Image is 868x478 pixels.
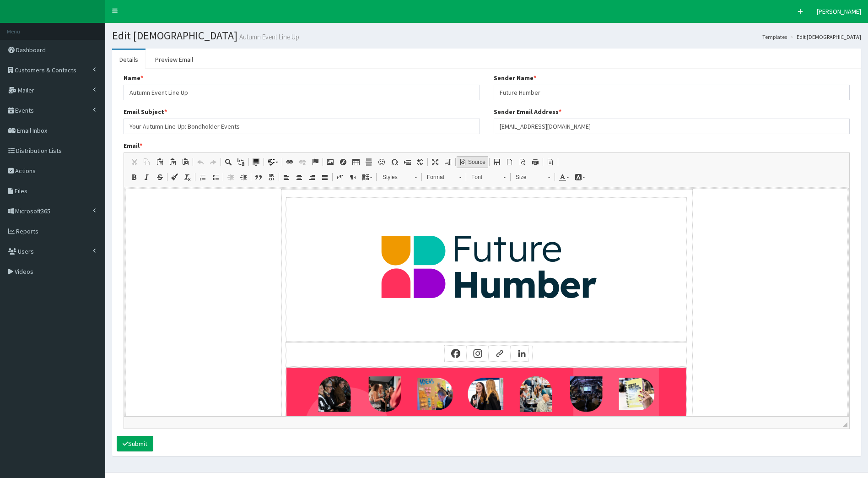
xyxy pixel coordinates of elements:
span: Reports [16,227,38,235]
iframe: Rich Text Editor, email_body [124,187,849,416]
a: Show Blocks [442,156,454,168]
a: Insert Horizontal Line [362,156,375,168]
li: Edit [DEMOGRAPHIC_DATA] [788,33,861,41]
a: Details [112,50,146,69]
a: New Page [503,156,516,168]
span: Actions [15,167,36,175]
a: Preview [516,156,529,168]
a: Insert/Remove Bulleted List [209,171,222,183]
span: Font [467,171,499,183]
label: Name [124,73,143,82]
a: Copy (Ctrl+C) [140,156,153,168]
a: Insert Page Break for Printing [401,156,414,168]
a: Align Left [280,171,293,183]
a: Flash [337,156,350,168]
a: Italic (Ctrl+I) [140,171,153,183]
a: Paste as plain text (Ctrl+Shift+V) [166,156,179,168]
a: Print [529,156,542,168]
a: Image [324,156,337,168]
a: Text direction from left to right [334,171,346,183]
a: Spell Checker [265,156,281,168]
a: Insert/Remove Numbered List [196,171,209,183]
span: Distribution Lists [16,147,62,155]
a: Select All [250,156,263,168]
span: Mailer [18,86,34,94]
a: Link (Ctrl+L) [283,156,296,168]
label: Sender Email Address [494,107,561,116]
a: Decrease Indent [224,171,237,183]
a: Undo (Ctrl+Z) [194,156,207,168]
a: Remove Format [181,171,194,183]
span: Email Inbox [17,126,47,135]
a: Bold (Ctrl+B) [128,171,140,183]
a: Table [350,156,362,168]
span: Videos [15,267,33,276]
span: Microsoft365 [15,207,50,215]
a: Paste from Word [179,156,192,168]
a: Increase Indent [237,171,250,183]
a: IFrame [414,156,426,168]
a: Redo (Ctrl+Y) [207,156,220,168]
span: Source [467,158,485,166]
label: Email [124,141,142,150]
a: Unlink [296,156,309,168]
span: Format [422,171,454,183]
a: Source [457,156,488,168]
a: Insert Special Character [388,156,401,168]
a: Save [491,156,503,168]
a: Smiley [375,156,388,168]
a: Find [222,156,235,168]
label: Email Subject [124,107,167,116]
a: Create Div Container [265,171,278,183]
h1: Edit [DEMOGRAPHIC_DATA] [112,30,861,42]
span: [PERSON_NAME] [817,7,861,16]
span: Customers & Contacts [15,66,76,74]
span: Users [18,247,34,255]
a: Justify [318,171,331,183]
button: Submit [117,436,153,451]
a: Text direction from right to left [346,171,359,183]
small: Autumn Event Line Up [237,33,299,40]
span: Dashboard [16,46,46,54]
span: Size [511,171,543,183]
a: Styles [377,171,422,184]
a: Maximize [429,156,442,168]
a: Align Right [306,171,318,183]
span: Files [15,187,27,195]
a: Block Quote [252,171,265,183]
a: Center [293,171,306,183]
a: Strikethrough [153,171,166,183]
a: Size [511,171,555,184]
span: Events [15,106,34,114]
a: Font [466,171,511,184]
a: Text Color [556,171,572,183]
a: Templates [762,33,787,41]
a: Set language [359,171,375,183]
a: Preview Email [148,50,200,69]
a: Background Color [572,171,588,183]
span: Styles [378,171,410,183]
a: Copy Formatting (Ctrl+Shift+C) [168,171,181,183]
span: Resize [843,422,847,427]
a: Cut (Ctrl+X) [128,156,140,168]
a: Replace [235,156,248,168]
label: Sender Name [494,73,536,82]
a: Anchor [309,156,322,168]
a: Format [422,171,466,184]
a: Templates [544,156,557,168]
a: Paste (Ctrl+V) [153,156,166,168]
